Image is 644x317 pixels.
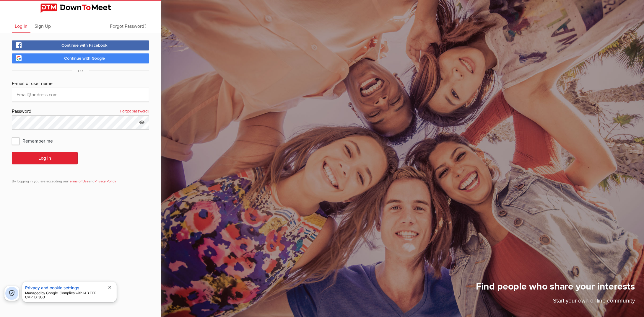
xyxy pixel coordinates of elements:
h1: Find people who share your interests [476,281,635,297]
span: Sign Up [35,23,51,29]
a: Continue with Facebook [12,40,149,50]
input: Email@address.com [12,88,149,102]
a: Terms of Use [68,179,89,184]
a: Forgot Password? [107,18,149,33]
span: Continue with Facebook [62,43,108,48]
p: Start your own online community [476,297,635,308]
div: E-mail or user name [12,80,149,88]
div: Password [12,108,149,115]
span: Remember me [12,135,59,146]
a: Log In [12,18,30,33]
span: Continue with Google [64,56,105,61]
a: Sign Up [32,18,54,33]
button: Log In [12,152,78,164]
a: Privacy Policy [95,179,116,184]
span: OR [72,69,89,73]
a: Forgot password? [120,108,149,115]
a: Continue with Google [12,53,149,63]
span: Forgot Password? [110,23,146,29]
div: By logging in you are accepting our and [12,174,149,184]
span: Log In [15,23,27,29]
img: DownToMeet [40,4,121,13]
